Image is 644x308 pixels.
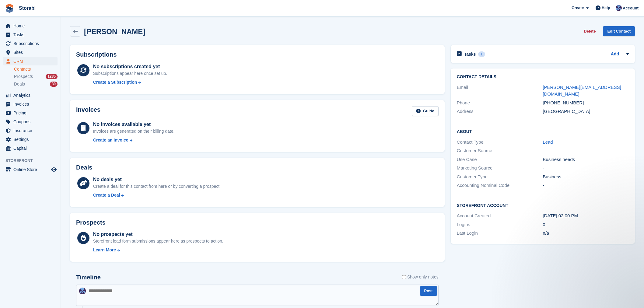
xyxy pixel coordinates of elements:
[457,156,543,163] div: Use Case
[76,51,439,58] h2: Subscriptions
[13,48,50,57] span: Sites
[3,135,58,144] a: menu
[13,22,50,30] span: Home
[3,144,58,152] a: menu
[93,231,223,238] div: No prospects yet
[457,139,543,146] div: Contact Type
[464,51,476,57] h2: Tasks
[93,176,221,183] div: No deals yet
[457,147,543,154] div: Customer Source
[93,137,175,143] a: Create an Invoice
[457,202,629,208] h2: Storefront Account
[76,219,106,226] h2: Prospects
[14,74,33,79] span: Prospects
[543,165,629,172] div: -
[581,26,598,36] button: Delete
[76,106,100,116] h2: Invoices
[623,5,639,11] span: Account
[543,230,629,237] div: n/a
[457,75,629,79] h2: Contact Details
[14,81,25,87] span: Deals
[93,247,223,253] a: Learn More
[457,212,543,219] div: Account Created
[93,79,167,86] a: Create a Subscription
[93,183,221,190] div: Create a deal for this contact from here or by converting a prospect.
[3,165,58,174] a: menu
[93,192,221,198] a: Create a Deal
[543,147,629,154] div: -
[93,137,128,143] div: Create an Invoice
[572,5,584,11] span: Create
[14,73,58,80] a: Prospects 1235
[13,126,50,135] span: Insurance
[13,135,50,144] span: Settings
[457,182,543,189] div: Accounting Nominal Code
[543,139,553,145] a: Lead
[616,5,622,11] img: Tegan Ewart
[543,212,629,219] div: [DATE] 02:00 PM
[457,100,543,107] div: Phone
[13,100,50,108] span: Invoices
[93,121,175,128] div: No invoices available yet
[13,91,50,100] span: Analytics
[50,166,58,173] a: Preview store
[93,128,175,135] div: Invoices are generated on their billing date.
[457,230,543,237] div: Last Login
[3,109,58,117] a: menu
[14,81,58,87] a: Deals 30
[50,82,58,87] div: 30
[543,221,629,228] div: 0
[13,57,50,65] span: CRM
[457,165,543,172] div: Marketing Source
[3,126,58,135] a: menu
[93,70,167,77] div: Subscriptions appear here once set up.
[478,51,485,57] div: 1
[543,85,621,97] a: [PERSON_NAME][EMAIL_ADDRESS][DOMAIN_NAME]
[457,221,543,228] div: Logins
[3,48,58,57] a: menu
[457,108,543,115] div: Address
[603,26,635,36] a: Edit Contact
[13,117,50,126] span: Coupons
[93,238,223,244] div: Storefront lead form submissions appear here as prospects to action.
[611,51,619,58] a: Add
[457,173,543,180] div: Customer Type
[3,91,58,100] a: menu
[13,165,50,174] span: Online Store
[543,100,629,107] div: [PHONE_NUMBER]
[14,66,58,72] a: Contacts
[3,100,58,108] a: menu
[402,274,439,280] label: Show only notes
[3,39,58,48] a: menu
[543,182,629,189] div: -
[13,109,50,117] span: Pricing
[402,274,406,280] input: Show only notes
[76,274,101,281] h2: Timeline
[3,22,58,30] a: menu
[420,286,437,296] button: Post
[84,27,145,36] h2: [PERSON_NAME]
[93,192,120,198] div: Create a Deal
[13,30,50,39] span: Tasks
[3,57,58,65] a: menu
[457,84,543,98] div: Email
[412,106,439,116] a: Guide
[543,173,629,180] div: Business
[5,4,14,13] img: stora-icon-8386f47178a22dfd0bd8f6a31ec36ba5ce8667c1dd55bd0f319d3a0aa187defe.svg
[457,128,629,134] h2: About
[5,158,61,164] span: Storefront
[13,39,50,48] span: Subscriptions
[16,3,38,13] a: Storabl
[79,288,86,294] img: Tegan Ewart
[93,63,167,70] div: No subscriptions created yet
[93,247,116,253] div: Learn More
[543,108,629,115] div: [GEOGRAPHIC_DATA]
[93,79,137,86] div: Create a Subscription
[602,5,610,11] span: Help
[76,164,92,171] h2: Deals
[46,74,58,79] div: 1235
[3,30,58,39] a: menu
[3,117,58,126] a: menu
[13,144,50,152] span: Capital
[543,156,629,163] div: Business needs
